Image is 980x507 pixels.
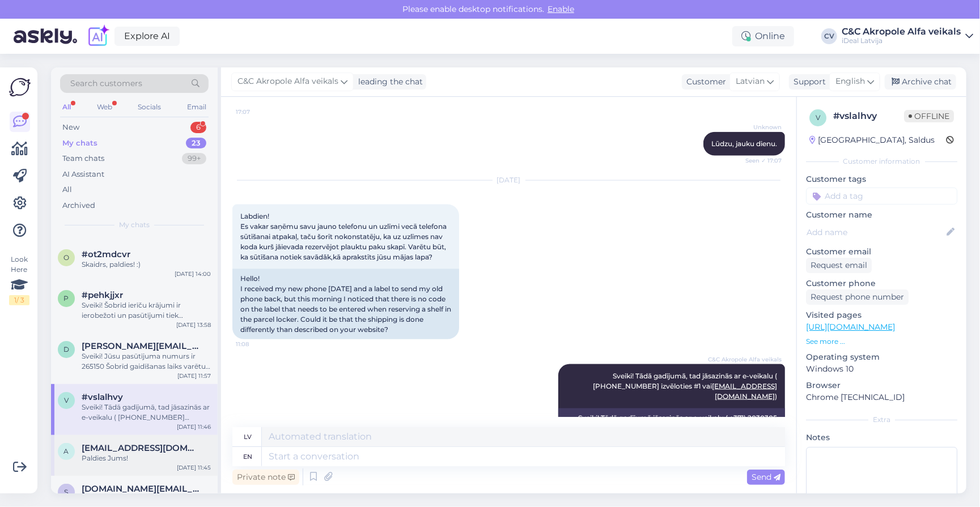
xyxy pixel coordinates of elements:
div: C&C Akropole Alfa veikals [842,27,961,36]
span: 17:07 [236,108,278,116]
div: Customer information [806,156,957,167]
div: Sveiki! Jūsu pasūtījuma numurs ir 265150 Šobrīd gaidīšanas laiks varētu būt 2-3 nedēļas. Pasūtīju... [82,351,211,372]
div: All [60,100,73,114]
span: agnesetumbile@gmail.com [82,443,200,453]
div: Web [95,100,114,114]
span: Search customers [70,78,142,90]
p: Operating system [806,351,957,363]
p: Customer phone [806,278,957,289]
span: savovich.af@gmail.com [82,484,200,494]
p: Visited pages [806,309,957,321]
div: [DATE] 11:45 [177,463,211,472]
input: Add a tag [806,188,957,204]
div: 23 [186,138,206,149]
span: a [64,447,69,455]
div: [GEOGRAPHIC_DATA], Saldus [809,134,935,146]
p: Notes [806,432,957,444]
span: C&C Akropole Alfa veikals [708,355,782,364]
div: Sveiki! Tādā gadījumā, tad jāsazinās ar e-veikalu ( [PHONE_NUMBER] izvēloties #1 vai [EMAIL_ADDRE... [82,402,211,423]
div: lv [244,427,252,446]
a: Explore AI [114,27,180,46]
span: v [64,396,69,404]
p: Windows 10 [806,363,957,375]
div: Extra [806,415,957,425]
span: o [63,253,69,262]
div: [DATE] 11:46 [177,423,211,431]
div: Support [789,76,826,88]
div: AI Assistant [62,169,104,180]
p: Chrome [TECHNICAL_ID] [806,391,957,403]
div: Hello! I received my new phone [DATE] and a label to send my old phone back, but this morning I n... [232,269,459,339]
span: My chats [119,220,150,230]
div: [DATE] [232,175,785,185]
div: New [62,122,79,133]
div: Private note [232,470,299,485]
div: Look Here [9,254,29,305]
div: # vslalhvy [833,109,904,123]
div: 6 [190,122,206,133]
a: C&C Akropole Alfa veikalsiDeal Latvija [842,27,973,45]
a: [URL][DOMAIN_NAME] [806,322,895,332]
div: CV [821,28,837,44]
img: Askly Logo [9,76,31,98]
div: Customer [682,76,726,88]
div: [DATE] 14:00 [175,270,211,278]
div: leading the chat [354,76,423,88]
p: See more ... [806,336,957,347]
p: Customer email [806,246,957,258]
span: d [63,345,69,353]
div: en [244,447,253,466]
input: Add name [807,226,944,238]
div: Request phone number [806,289,909,305]
span: English [835,75,865,88]
span: s [65,488,69,496]
div: Request email [806,258,872,273]
div: 99+ [182,153,206,164]
div: Online [732,26,794,46]
span: Labdien! Es vakar saņēmu savu jauno telefonu un uzlīmi vecā telefona sūtīšanai atpakaļ, taču šorī... [240,212,448,261]
div: Skaidrs, paldies! :) [82,259,211,270]
span: Offline [904,110,954,122]
div: Paldies Jums! [82,453,211,463]
div: Sveiki! Tādā gadījumā jāsazinās ar e-veikalu ( +371) 2030305 vēlreiz #8 tad1 vai ) [558,408,785,438]
span: Seen ✓ 17:07 [739,156,782,165]
span: C&C Akropole Alfa veikals [237,75,338,88]
span: v [816,113,820,122]
p: Customer name [806,209,957,221]
span: daniels@request.lv [82,341,200,351]
div: All [62,184,72,195]
p: Browser [806,380,957,391]
span: #pehkjjxr [82,290,123,300]
div: 1 / 3 [9,295,29,305]
span: #vslalhvy [82,392,123,402]
span: Lūdzu, jauku dienu. [711,139,777,148]
img: explore-ai [86,24,110,48]
span: Enable [544,4,578,14]
div: [DATE] 11:57 [177,372,211,380]
p: Customer tags [806,173,957,185]
div: Team chats [62,153,104,164]
div: iDeal Latvija [842,36,961,45]
span: Unknown [739,123,782,131]
span: Latvian [736,75,765,88]
span: #ot2mdcvr [82,249,130,259]
div: [DATE] 13:58 [176,321,211,329]
span: p [64,294,69,303]
span: Send [752,472,780,482]
span: Sveiki! Tādā gadījumā, tad jāsazinās ar e-veikalu ( [PHONE_NUMBER] izvēloties #1 vai ) [593,372,779,401]
div: Archived [62,200,95,211]
div: Socials [135,100,163,114]
div: Email [185,100,209,114]
div: Sveiki! Šobrīd ierīču krājumi ir ierobežoti un pasūtījumi tiek apstrādāti rindas kārtībā. Gaidīša... [82,300,211,321]
div: My chats [62,138,97,149]
span: 11:08 [236,340,278,348]
a: [EMAIL_ADDRESS][DOMAIN_NAME] [712,382,777,401]
div: Archive chat [885,74,956,90]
